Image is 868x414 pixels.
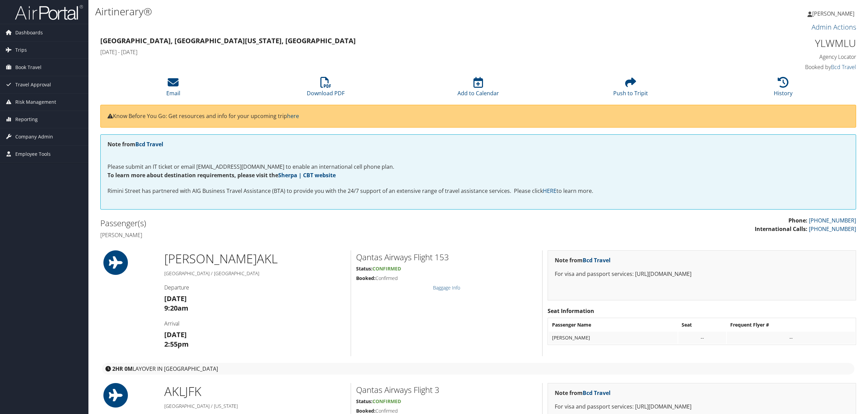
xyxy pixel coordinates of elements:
[555,256,611,264] strong: Note from
[278,171,336,179] a: Sherpa | CBT website
[15,111,38,128] span: Reporting
[549,319,678,331] th: Passenger Name
[682,335,723,341] div: --
[812,22,856,32] a: Admin Actions
[107,154,849,180] p: Please submit an IT ticket or email [EMAIL_ADDRESS][DOMAIN_NAME] to enable an international cell ...
[15,146,51,163] span: Employee Tools
[135,140,163,148] a: Bcd Travel
[164,294,187,303] strong: [DATE]
[727,319,855,331] th: Frequent Flyer #
[774,81,792,97] a: History
[164,270,346,277] h5: [GEOGRAPHIC_DATA] / [GEOGRAPHIC_DATA]
[164,250,346,267] h1: [PERSON_NAME] AKL
[166,81,180,97] a: Email
[675,36,856,50] h1: YLWMLU
[613,81,648,97] a: Push to Tripit
[543,187,556,195] a: HERE
[675,63,856,71] h4: Booked by
[356,275,375,281] strong: Booked:
[372,398,401,404] span: Confirmed
[372,265,401,272] span: Confirmed
[107,187,849,196] p: Rimini Street has partnered with AIG Business Travel Assistance (BTA) to provide you with the 24/...
[555,389,611,397] strong: Note from
[549,332,678,344] td: [PERSON_NAME]
[356,408,375,414] strong: Booked:
[112,365,133,372] strong: 2HR 0M
[15,4,83,20] img: airportal-logo.png
[356,265,372,272] strong: Status:
[164,284,346,291] h4: Departure
[15,42,27,59] span: Trips
[356,384,537,396] h2: Qantas Airways Flight 3
[583,389,611,397] a: Bcd Travel
[555,402,849,411] p: For visa and passport services: [URL][DOMAIN_NAME]
[15,59,41,76] span: Book Travel
[100,36,356,45] strong: [GEOGRAPHIC_DATA], [GEOGRAPHIC_DATA] [US_STATE], [GEOGRAPHIC_DATA]
[15,94,56,111] span: Risk Management
[100,217,473,229] h2: Passenger(s)
[102,363,854,375] div: layover in [GEOGRAPHIC_DATA]
[583,256,611,264] a: Bcd Travel
[307,81,345,97] a: Download PDF
[107,171,336,179] strong: To learn more about destination requirements, please visit the
[164,403,346,410] h5: [GEOGRAPHIC_DATA] / [US_STATE]
[433,284,460,291] a: Baggage Info
[100,231,473,239] h4: [PERSON_NAME]
[809,225,856,233] a: [PHONE_NUMBER]
[15,76,51,93] span: Travel Approval
[457,81,499,97] a: Add to Calendar
[675,53,856,61] h4: Agency Locator
[807,3,861,24] a: [PERSON_NAME]
[100,48,665,56] h4: [DATE] - [DATE]
[730,335,852,341] div: --
[356,398,372,404] strong: Status:
[107,140,163,148] strong: Note from
[164,320,346,327] h4: Arrival
[164,340,189,349] strong: 2:55pm
[164,303,188,313] strong: 9:20am
[812,10,854,17] span: [PERSON_NAME]
[788,217,807,224] strong: Phone:
[831,63,856,71] a: Bcd Travel
[164,330,187,339] strong: [DATE]
[356,251,537,263] h2: Qantas Airways Flight 153
[15,24,43,41] span: Dashboards
[15,128,53,145] span: Company Admin
[95,4,606,19] h1: Airtinerary®
[809,217,856,224] a: [PHONE_NUMBER]
[548,307,594,315] strong: Seat Information
[164,383,346,400] h1: AKL JFK
[356,275,537,282] h5: Confirmed
[755,225,807,233] strong: International Calls:
[287,112,299,120] a: here
[678,319,726,331] th: Seat
[555,270,849,279] p: For visa and passport services: [URL][DOMAIN_NAME]
[107,112,849,121] p: Know Before You Go: Get resources and info for your upcoming trip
